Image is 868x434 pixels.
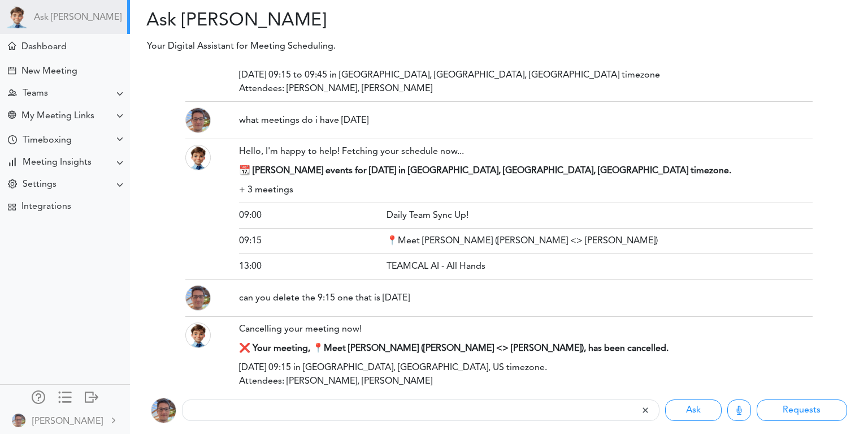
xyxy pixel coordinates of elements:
a: [PERSON_NAME] [1,407,129,433]
img: 9k= [185,108,211,133]
div: Timeboxing [23,135,72,146]
div: Time Your Goals [8,135,17,146]
div: Integrations [21,201,71,212]
div: [DATE] 09:15 to 09:45 in [GEOGRAPHIC_DATA], [GEOGRAPHIC_DATA], [GEOGRAPHIC_DATA] timezone [239,68,813,82]
div: 📆 [PERSON_NAME] events for [DATE] in [GEOGRAPHIC_DATA], [GEOGRAPHIC_DATA], [GEOGRAPHIC_DATA] time... [239,158,813,183]
div: Dashboard [21,42,67,53]
div: Daily Team Sync Up! [378,209,821,222]
div: 📍Meet [PERSON_NAME] ([PERSON_NAME] <> [PERSON_NAME]) [378,234,821,248]
div: Attendees: [PERSON_NAME], [PERSON_NAME] [239,375,813,388]
button: Ask [665,399,722,421]
p: Your Digital Assistant for Meeting Scheduling. [139,40,656,53]
div: ❌ Your meeting, 📍Meet [PERSON_NAME] ([PERSON_NAME] <> [PERSON_NAME]), has been cancelled. [239,336,813,361]
img: Powered by TEAMCAL AI [6,6,28,28]
div: TEAMCAL AI Workflow Apps [8,203,16,211]
div: New Meeting [21,66,77,77]
a: Change side menu [58,390,72,406]
div: Settings [23,179,57,190]
div: Meeting Dashboard [8,42,16,50]
div: Manage Members and Externals [32,390,45,402]
img: 9k= [12,414,25,427]
div: Create Meeting [8,67,16,75]
div: 09:00 [231,209,378,222]
a: Ask [PERSON_NAME] [34,12,121,23]
div: [PERSON_NAME] [32,415,103,428]
img: 9k= [185,285,211,311]
div: what meetings do i have [DATE] [239,114,813,127]
div: Log out [85,390,98,402]
div: Hello, I'm happy to help! Fetching your schedule now... [239,145,813,158]
div: [DATE] 09:15 in [GEOGRAPHIC_DATA], [GEOGRAPHIC_DATA], US timezone. [239,361,813,375]
div: + 3 meetings [239,183,813,197]
div: Teams [23,88,48,99]
button: Requests [757,399,847,421]
div: TEAMCAL AI - All Hands [378,260,821,273]
h2: Ask [PERSON_NAME] [138,10,491,32]
div: Share Meeting Link [8,111,16,122]
div: Meeting Insights [23,157,92,168]
img: 9k= [151,398,176,423]
div: 13:00 [231,260,378,273]
div: Show only icons [58,390,72,402]
div: can you delete the 9:15 one that is [DATE] [239,291,813,305]
img: Theo_head.png [185,145,211,170]
div: Attendees: [PERSON_NAME], [PERSON_NAME] [239,82,813,96]
div: 09:15 [231,234,378,248]
img: Theo_head.png [185,323,211,348]
div: My Meeting Links [21,111,94,122]
div: Cancelling your meeting now! [239,323,813,336]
